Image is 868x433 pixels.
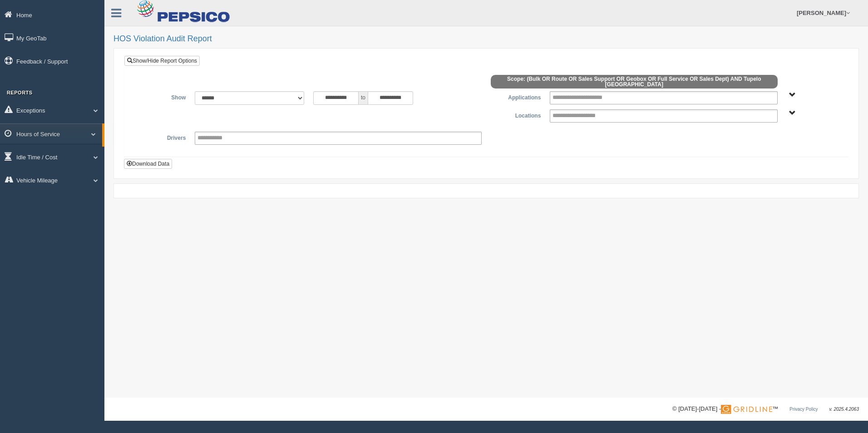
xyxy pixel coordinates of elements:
img: Gridline [721,405,772,414]
h2: HOS Violation Audit Report [113,34,859,44]
label: Locations [486,109,545,120]
label: Applications [486,91,545,102]
a: Show/Hide Report Options [124,56,200,66]
span: Scope: (Bulk OR Route OR Sales Support OR Geobox OR Full Service OR Sales Dept) AND Tupelo [GEOGR... [491,75,778,89]
span: to [359,91,368,105]
a: Privacy Policy [789,407,818,412]
label: Drivers [131,132,190,143]
button: Download Data [124,159,172,169]
span: v. 2025.4.2063 [829,407,859,412]
div: © [DATE]-[DATE] - ™ [672,404,859,414]
label: Show [131,91,190,102]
